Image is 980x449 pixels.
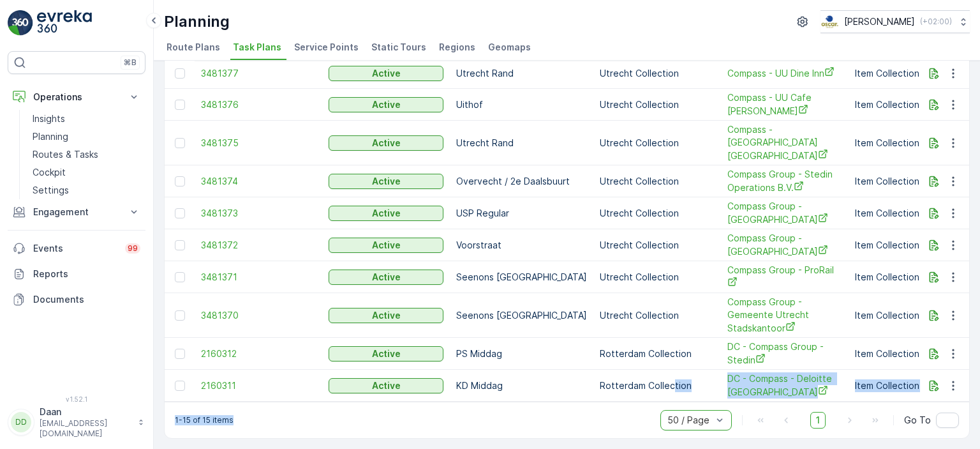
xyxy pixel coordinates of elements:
[727,91,842,118] span: Compass - UU Cafe [PERSON_NAME]
[175,310,185,321] div: Toggle Row Selected
[727,200,842,226] a: Compass Group - Stadion Galgenwaard
[175,138,185,148] div: Toggle Row Selected
[727,200,842,226] span: Compass Group - [GEOGRAPHIC_DATA]
[727,372,842,399] span: DC - Compass - Deloitte [GEOGRAPHIC_DATA]
[175,68,185,79] div: Toggle Row Selected
[33,130,68,143] p: Planning
[201,175,316,188] span: 3481374
[27,146,145,164] a: Routes & Tasks
[329,346,443,361] button: Active
[37,10,92,36] img: logo_light-DOdMpM7g.png
[920,17,952,27] p: ( +02:00 )
[372,98,401,111] p: Active
[372,207,401,220] p: Active
[329,308,443,323] button: Active
[372,67,401,80] p: Active
[201,239,316,252] a: 3481372
[8,395,145,403] span: v 1.52.1
[201,379,316,392] a: 2160311
[201,207,316,220] a: 3481373
[844,15,915,28] p: [PERSON_NAME]
[33,242,117,255] p: Events
[33,293,140,306] p: Documents
[329,270,443,285] button: Active
[456,379,587,392] p: KD Middag
[371,41,426,54] span: Static Tours
[201,67,316,80] a: 3481377
[456,175,587,188] p: Overvecht / 2e Daalsbuurt
[8,287,145,312] a: Documents
[600,379,715,392] p: Rotterdam Collection
[164,11,230,32] p: Planning
[456,207,587,220] p: USP Regular
[175,176,185,186] div: Toggle Row Selected
[727,123,842,162] a: Compass - Utrecht University Dining Hall
[329,135,443,151] button: Active
[600,207,715,220] p: Utrecht Collection
[904,414,931,427] span: Go To
[201,271,316,284] a: 3481371
[201,347,316,360] a: 2160312
[27,110,145,128] a: Insights
[27,128,145,146] a: Planning
[201,137,316,149] a: 3481375
[372,271,401,284] p: Active
[727,66,842,80] span: Compass - UU Dine Inn
[33,148,98,161] p: Routes & Tasks
[727,264,842,290] a: Compass Group - ProRail
[8,84,145,110] button: Operations
[124,57,137,68] p: ⌘B
[456,309,587,322] p: Seenons [GEOGRAPHIC_DATA]
[175,349,185,359] div: Toggle Row Selected
[33,184,69,197] p: Settings
[372,347,401,360] p: Active
[27,164,145,181] a: Cockpit
[128,243,138,254] p: 99
[600,271,715,284] p: Utrecht Collection
[175,415,234,425] p: 1-15 of 15 items
[8,236,145,261] a: Events99
[600,347,715,360] p: Rotterdam Collection
[820,15,839,29] img: basis-logo_rgb2x.png
[11,412,31,432] div: DD
[488,41,531,54] span: Geomaps
[233,41,281,54] span: Task Plans
[600,175,715,188] p: Utrecht Collection
[329,66,443,81] button: Active
[727,91,842,118] a: Compass - UU Cafe Minnaert
[33,206,120,218] p: Engagement
[456,271,587,284] p: Seenons [GEOGRAPHIC_DATA]
[600,239,715,252] p: Utrecht Collection
[201,309,316,322] a: 3481370
[329,238,443,253] button: Active
[329,206,443,221] button: Active
[372,379,401,392] p: Active
[329,97,443,112] button: Active
[175,272,185,282] div: Toggle Row Selected
[600,98,715,111] p: Utrecht Collection
[727,372,842,399] a: DC - Compass - Deloitte Rotterdam
[294,41,359,54] span: Service Points
[8,10,33,36] img: logo
[727,168,842,194] a: Compass Group - Stedin Operations B.V.
[33,166,66,179] p: Cockpit
[456,347,587,360] p: PS Middag
[175,381,185,391] div: Toggle Row Selected
[810,412,826,429] span: 1
[820,10,970,33] button: [PERSON_NAME](+02:00)
[727,296,842,335] a: Compass Group - Gemeente Utrecht Stadskantoor
[40,418,131,439] p: [EMAIL_ADDRESS][DOMAIN_NAME]
[372,239,401,252] p: Active
[600,309,715,322] p: Utrecht Collection
[727,340,842,367] a: DC - Compass Group - Stedin
[600,67,715,80] p: Utrecht Collection
[175,240,185,250] div: Toggle Row Selected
